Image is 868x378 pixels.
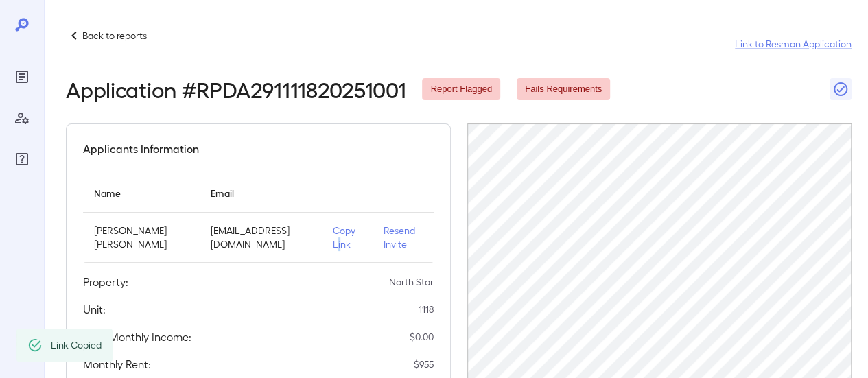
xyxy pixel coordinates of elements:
[66,77,406,102] h2: Application # RPDA291111820251001
[389,275,434,289] p: North Star
[83,329,191,345] h5: Total Monthly Income:
[422,83,500,96] span: Report Flagged
[11,66,33,88] div: Reports
[414,357,434,371] p: $ 955
[517,83,610,96] span: Fails Requirements
[83,174,434,263] table: simple table
[333,224,361,251] p: Copy Link
[83,174,200,213] th: Name
[830,78,852,100] button: Close Report
[83,356,151,373] h5: Monthly Rent:
[211,224,311,251] p: [EMAIL_ADDRESS][DOMAIN_NAME]
[83,301,106,318] h5: Unit:
[82,29,147,43] p: Back to reports
[83,274,128,290] h5: Property:
[200,174,322,213] th: Email
[83,141,199,157] h5: Applicants Information
[51,333,102,357] div: Link Copied
[735,37,852,51] a: Link to Resman Application
[11,107,33,129] div: Manage Users
[384,224,423,251] p: Resend Invite
[94,224,189,251] p: [PERSON_NAME] [PERSON_NAME]
[11,148,33,170] div: FAQ
[410,330,434,344] p: $ 0.00
[419,303,434,316] p: 1118
[11,329,33,351] div: Log Out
